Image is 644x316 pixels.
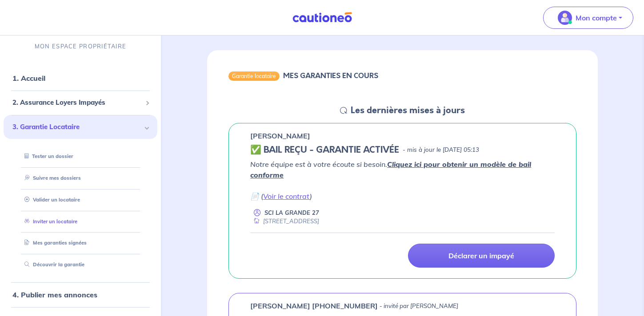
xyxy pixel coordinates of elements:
h6: MES GARANTIES EN COURS [283,71,378,80]
div: [STREET_ADDRESS] [250,217,319,225]
a: Suivre mes dossiers [21,175,81,181]
div: 4. Publier mes annonces [4,286,157,304]
p: Mon compte [576,12,617,23]
h5: Les dernières mises à jours [351,105,465,116]
a: 1. Accueil [12,74,45,83]
a: Mes garanties signées [21,240,87,246]
button: illu_account_valid_menu.svgMon compte [543,7,633,29]
div: Découvrir la garantie [14,257,147,272]
div: 2. Assurance Loyers Impayés [4,94,157,111]
a: Voir le contrat [263,192,310,201]
p: [PERSON_NAME] [PHONE_NUMBER] [250,300,378,311]
p: [PERSON_NAME] [250,130,310,141]
a: Inviter un locataire [21,218,77,225]
span: 2. Assurance Loyers Impayés [12,98,142,108]
span: 3. Garantie Locataire [12,122,142,132]
p: Déclarer un impayé [448,251,514,260]
div: 3. Garantie Locataire [4,115,157,139]
em: 📄 ( ) [250,192,312,201]
p: SCI LA GRANDE 27 [264,209,319,217]
div: Mes garanties signées [14,236,147,251]
div: Suivre mes dossiers [14,171,147,186]
img: illu_account_valid_menu.svg [558,11,572,25]
a: Cliquez ici pour obtenir un modèle de bail conforme [250,160,531,179]
em: Notre équipe est à votre écoute si besoin. [250,160,531,179]
a: 4. Publier mes annonces [12,290,97,299]
a: Tester un dossier [21,153,73,159]
div: 1. Accueil [4,69,157,87]
div: state: CONTRACT-VALIDATED, Context: IN-LANDLORD,IS-GL-CAUTION-IN-LANDLORD [250,145,555,155]
img: Cautioneo [289,12,356,23]
p: - invité par [PERSON_NAME] [380,302,458,311]
h5: ✅ BAIL REÇU - GARANTIE ACTIVÉE [250,145,399,155]
a: Valider un locataire [21,197,80,203]
div: Tester un dossier [14,149,147,164]
a: Découvrir la garantie [21,261,84,268]
div: Valider un locataire [14,193,147,207]
p: MON ESPACE PROPRIÉTAIRE [35,42,126,51]
div: Inviter un locataire [14,214,147,229]
p: - mis à jour le [DATE] 05:13 [403,146,479,154]
div: Garantie locataire [228,71,280,80]
a: Déclarer un impayé [408,244,555,268]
